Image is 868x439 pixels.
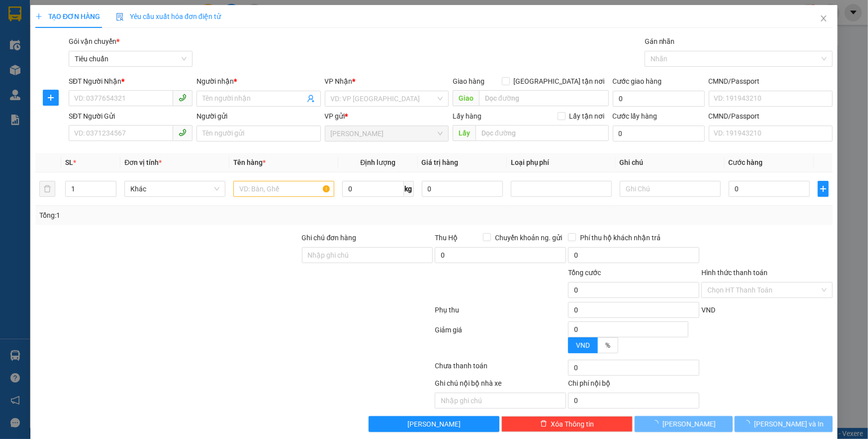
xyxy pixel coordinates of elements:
span: Định lượng [360,158,395,166]
label: Ghi chú đơn hàng [302,234,357,242]
span: plus [35,13,42,20]
button: Close [810,5,838,33]
span: [PERSON_NAME] [663,419,716,430]
span: TẠO ĐƠN HÀNG [35,12,100,20]
label: Hình thức thanh toán [701,269,768,277]
span: Lấy hàng [453,112,482,120]
div: Tổng: 1 [39,210,335,221]
div: Chưa thanh toán [434,360,568,378]
span: kg [404,181,414,197]
input: 0 [422,181,503,197]
button: [PERSON_NAME] và In [735,416,833,432]
input: Ghi chú đơn hàng [302,247,433,263]
span: Cước hàng [729,158,763,166]
span: Gói vận chuyển [69,37,119,45]
div: CMND/Passport [709,76,833,87]
th: Loại phụ phí [507,153,616,172]
span: [PERSON_NAME] [407,419,461,430]
span: loading [652,420,663,427]
button: plus [43,90,59,106]
input: Ghi Chú [620,181,721,197]
span: delete [540,420,547,428]
span: Phí thu hộ khách nhận trả [576,232,665,243]
span: % [605,341,610,349]
span: Khác [130,181,219,196]
div: Giảm giá [434,324,568,358]
span: SL [65,158,73,166]
input: Dọc đường [476,125,609,141]
div: Chi phí nội bộ [568,378,699,393]
span: plus [818,185,828,193]
span: Xóa Thông tin [551,419,594,430]
div: CMND/Passport [709,111,833,122]
img: icon [116,13,124,21]
input: Cước giao hàng [613,91,705,107]
span: plus [44,94,59,102]
button: delete [39,181,55,197]
span: loading [744,420,755,427]
span: Lấy [453,125,476,141]
div: Ghi chú nội bộ nhà xe [435,378,566,393]
input: Nhập ghi chú [435,393,566,409]
div: SĐT Người Gửi [69,111,193,122]
label: Cước giao hàng [613,77,662,85]
span: Tổng cước [568,269,601,277]
span: Cư Kuin [331,126,443,141]
span: [PERSON_NAME] và In [755,419,824,430]
span: Giá trị hàng [422,158,459,166]
span: phone [179,129,187,137]
div: Người nhận [196,76,320,87]
label: Gán nhãn [645,37,675,45]
span: VND [576,341,590,349]
span: Thu Hộ [435,234,458,242]
span: VP Nhận [325,77,353,85]
input: Dọc đường [479,90,609,106]
span: [GEOGRAPHIC_DATA] tận nơi [510,76,609,87]
span: Lấy tận nơi [566,111,609,122]
th: Ghi chú [616,153,725,172]
span: Yêu cầu xuất hóa đơn điện tử [116,12,221,20]
input: Cước lấy hàng [613,126,705,142]
span: VND [701,306,715,314]
button: [PERSON_NAME] [369,416,500,432]
button: deleteXóa Thông tin [501,416,633,432]
span: Chuyển khoản ng. gửi [491,232,566,243]
label: Cước lấy hàng [613,112,658,120]
div: Phụ thu [434,304,568,322]
button: plus [818,181,829,197]
span: user-add [307,95,315,103]
button: [PERSON_NAME] [635,416,733,432]
span: phone [179,94,187,102]
span: Giao hàng [453,77,484,85]
div: Người gửi [196,111,320,122]
span: close [820,14,828,22]
span: Tiêu chuẩn [75,51,187,66]
span: Đơn vị tính [124,158,162,166]
div: SĐT Người Nhận [69,76,193,87]
input: VD: Bàn, Ghế [233,181,334,197]
span: Giao [453,90,479,106]
div: VP gửi [325,111,449,122]
span: Tên hàng [233,158,266,166]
